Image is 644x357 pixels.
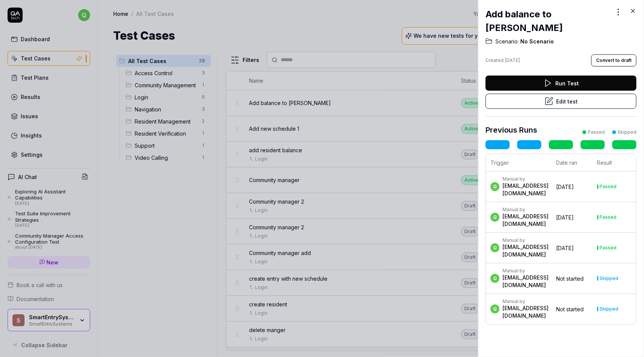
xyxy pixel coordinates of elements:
[503,268,549,274] div: Manual by
[600,215,617,219] div: Passed
[503,304,549,320] div: [EMAIL_ADDRESS][DOMAIN_NAME]
[490,304,500,314] span: q
[486,76,636,91] button: Run Test
[503,243,549,258] div: [EMAIL_ADDRESS][DOMAIN_NAME]
[556,184,574,190] time: [DATE]
[503,176,549,182] div: Manual by
[588,129,605,136] div: Passed
[503,207,549,213] div: Manual by
[556,245,574,251] time: [DATE]
[490,243,500,252] span: q
[490,274,500,283] span: q
[503,213,549,228] div: [EMAIL_ADDRESS][DOMAIN_NAME]
[486,124,537,136] h3: Previous Runs
[505,57,520,63] time: [DATE]
[503,298,549,304] div: Manual by
[552,154,593,172] th: Date ran
[486,94,636,109] button: Edit test
[600,184,617,189] div: Passed
[503,274,549,289] div: [EMAIL_ADDRESS][DOMAIN_NAME]
[600,246,617,250] div: Passed
[486,154,552,172] th: Trigger
[552,294,593,324] td: Not started
[618,129,636,136] div: Skipped
[593,154,636,172] th: Result
[490,213,500,222] span: q
[503,237,549,243] div: Manual by
[600,276,619,281] div: Skipped
[490,182,500,191] span: q
[486,57,520,64] div: Created
[591,54,636,66] button: Convert to draft
[486,8,612,35] h2: Add balance to [PERSON_NAME]
[600,307,619,311] div: Skipped
[556,214,574,221] time: [DATE]
[503,182,549,197] div: [EMAIL_ADDRESS][DOMAIN_NAME]
[552,263,593,294] td: Not started
[519,38,554,45] span: No Scenario
[495,38,519,45] span: Scenario:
